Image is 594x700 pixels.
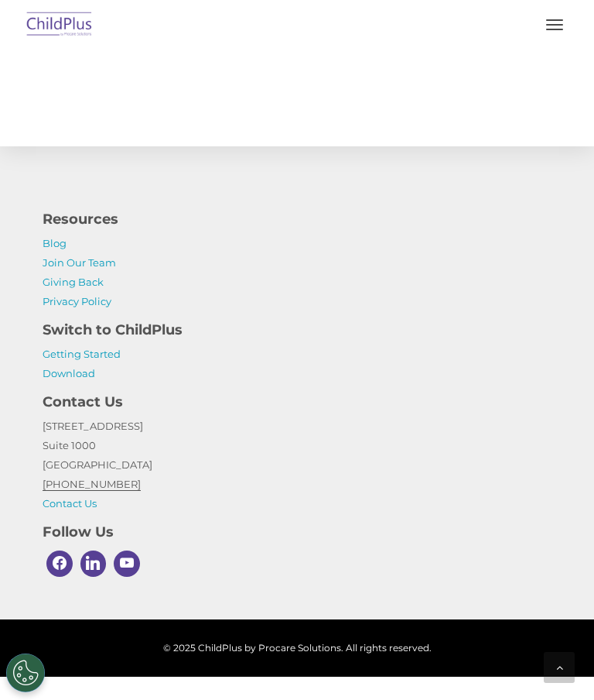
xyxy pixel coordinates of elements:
h4: Resources [43,208,551,230]
h4: Switch to ChildPlus [43,319,551,341]
a: Linkedin [77,547,111,581]
a: Download [43,367,95,379]
a: Blog [43,237,67,249]
p: [STREET_ADDRESS] Suite 1000 [GEOGRAPHIC_DATA] [43,417,551,513]
h4: Contact Us [43,391,551,413]
a: Join Our Team [43,256,116,269]
iframe: Chat Widget [517,626,594,700]
a: Contact Us [43,497,97,510]
h4: Follow Us [43,521,551,543]
a: Youtube [110,547,144,581]
span: © 2025 ChildPlus by Procare Solutions. All rights reserved. [15,638,579,657]
a: Facebook [43,547,77,581]
a: Getting Started [43,348,121,360]
button: Cookies Settings [6,654,45,692]
a: Privacy Policy [43,295,111,307]
a: Giving Back [43,276,104,288]
img: ChildPlus by Procare Solutions [23,7,96,43]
